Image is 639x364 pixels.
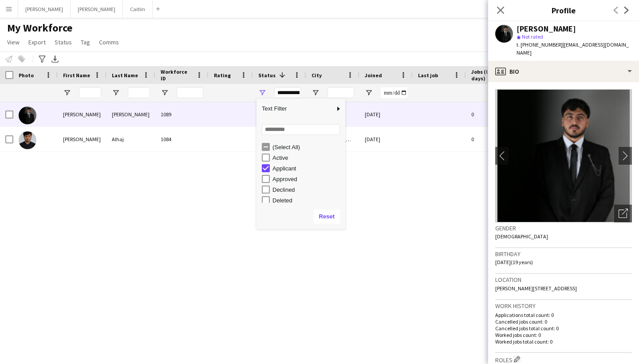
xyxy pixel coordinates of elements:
input: City Filter Input [327,87,354,98]
div: Bio [488,61,639,82]
span: City [312,72,322,79]
p: Worked jobs total count: 0 [495,338,632,345]
div: [PERSON_NAME] [58,127,106,151]
span: Text Filter [256,101,335,116]
img: Mohammed Alhaj [19,131,36,149]
span: My Workforce [7,21,72,35]
input: Workforce ID Filter Input [177,87,203,98]
span: First Name [63,72,90,79]
p: Cancelled jobs total count: 0 [495,325,632,332]
div: 0 [466,127,524,151]
button: [PERSON_NAME] [18,0,71,18]
span: | [EMAIL_ADDRESS][DOMAIN_NAME] [517,41,629,56]
span: Jobs (last 90 days) [471,68,508,82]
a: Status [51,36,75,48]
button: Open Filter Menu [365,89,373,97]
span: Tag [81,38,90,46]
a: Comms [95,36,122,48]
div: (Select All) [272,144,343,150]
span: Comms [99,38,119,46]
div: Declined [272,186,343,193]
h3: Location [495,276,632,284]
h3: Work history [495,302,632,310]
div: Filter List [256,142,345,259]
button: Open Filter Menu [112,89,120,97]
div: 1084 [155,127,209,151]
div: Alhaj [106,127,155,151]
span: [DATE] (19 years) [495,259,533,265]
a: View [4,36,23,48]
div: 1089 [155,102,209,127]
button: Open Filter Menu [161,89,169,97]
span: Export [28,38,46,46]
div: [PERSON_NAME] [517,25,576,33]
span: Last Name [112,72,138,79]
button: Open Filter Menu [258,89,266,97]
img: Abdullah Alshawi [19,107,36,124]
button: Reset [314,210,340,224]
h3: Profile [488,4,639,16]
a: Export [25,36,49,48]
span: Joined [365,72,382,79]
input: Last Name Filter Input [128,87,150,98]
p: Applications total count: 0 [495,312,632,318]
div: [PERSON_NAME] [106,102,155,127]
input: Search filter values [262,124,340,135]
div: Open photos pop-in [614,205,632,222]
app-action-btn: Export XLSX [50,54,60,64]
div: Deleted [272,197,343,204]
button: Open Filter Menu [63,89,71,97]
input: First Name Filter Input [79,87,101,98]
p: Cancelled jobs count: 0 [495,318,632,325]
div: 0 [466,102,524,127]
div: Applicant [272,165,343,172]
h3: Roles [495,355,632,364]
div: [DATE] [359,127,413,151]
span: View [7,38,20,46]
div: Approved [272,176,343,182]
span: Not rated [522,33,543,40]
span: Status [55,38,72,46]
p: Worked jobs count: 0 [495,332,632,338]
div: Active [272,154,343,161]
h3: Birthday [495,250,632,258]
button: Caitlin [123,0,153,18]
span: Rating [214,72,231,79]
span: [PERSON_NAME][STREET_ADDRESS] [495,285,577,292]
span: Last job [418,72,438,79]
button: Open Filter Menu [312,89,319,97]
div: Column Filter [256,99,345,229]
app-action-btn: Advanced filters [37,54,47,64]
h3: Gender [495,224,632,232]
span: [DEMOGRAPHIC_DATA] [495,233,548,240]
div: [PERSON_NAME] [58,102,106,127]
a: Tag [77,36,94,48]
button: [PERSON_NAME] [71,0,123,18]
span: t. [PHONE_NUMBER] [517,41,563,48]
span: Photo [19,72,34,79]
span: Workforce ID [161,68,193,82]
div: [DATE] [359,102,413,127]
input: Joined Filter Input [381,87,407,98]
img: Crew avatar or photo [495,89,632,222]
span: Status [258,72,276,79]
